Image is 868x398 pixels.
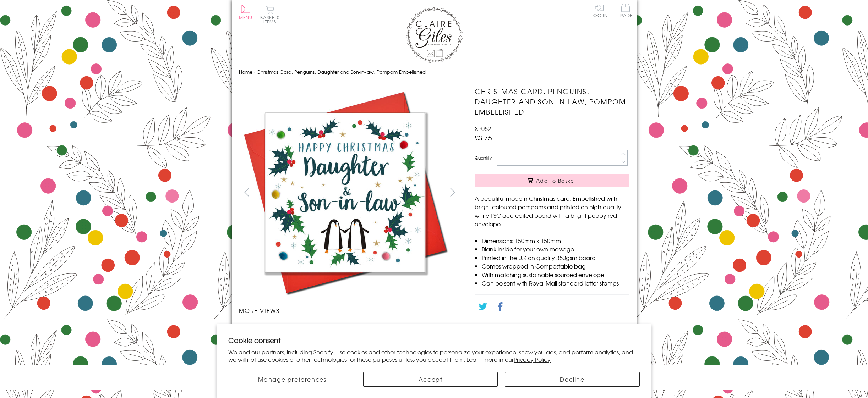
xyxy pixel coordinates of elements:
button: Accept [363,372,498,387]
span: £3.75 [475,133,492,143]
li: Can be sent with Royal Mail standard letter stamps [482,279,629,287]
img: Claire Giles Greetings Cards [406,7,463,63]
button: Basket0 items [260,6,280,24]
img: Christmas Card, Penguins, Daughter and Son-in-law, Pompom Embellished [239,86,452,299]
span: Menu [239,14,253,21]
li: Printed in the U.K on quality 350gsm board [482,253,629,262]
span: › [254,68,255,75]
li: Carousel Page 4 [405,322,460,378]
li: Dimensions: 150mm x 150mm [482,236,629,245]
li: Carousel Page 2 [294,322,350,378]
a: Go back to the collection [481,321,550,330]
h3: More views [239,306,461,315]
p: We and our partners, including Shopify, use cookies and other technologies to personalize your ex... [228,348,640,363]
a: Home [239,68,252,75]
button: prev [239,184,255,200]
a: Log In [591,4,608,17]
span: 0 items [263,14,280,25]
li: Carousel Page 3 [350,322,405,378]
button: next [444,184,460,200]
span: Manage preferences [258,375,327,383]
button: Manage preferences [228,372,356,387]
p: A beautiful modern Christmas card. Embellished with bright coloured pompoms and printed on high q... [475,194,629,228]
label: Quantity [475,155,492,161]
a: Trade [618,4,633,19]
li: Carousel Page 1 (Current Slide) [239,322,294,378]
span: Trade [618,4,633,17]
span: Add to Basket [536,177,577,184]
span: Christmas Card, Penguins, Daughter and Son-in-law, Pompom Embellished [257,68,426,75]
li: Comes wrapped in Compostable bag [482,262,629,270]
li: Blank inside for your own message [482,245,629,253]
li: With matching sustainable sourced envelope [482,270,629,279]
h2: Cookie consent [228,335,640,345]
ul: Carousel Pagination [239,322,461,378]
button: Decline [505,372,639,387]
span: XP052 [475,124,491,133]
nav: breadcrumbs [239,65,629,79]
img: Christmas Card, Penguins, Daughter and Son-in-law, Pompom Embellished [460,86,673,298]
h1: Christmas Card, Penguins, Daughter and Son-in-law, Pompom Embellished [475,86,629,117]
a: Privacy Policy [514,355,551,364]
button: Add to Basket [475,174,629,187]
button: Menu [239,5,253,20]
